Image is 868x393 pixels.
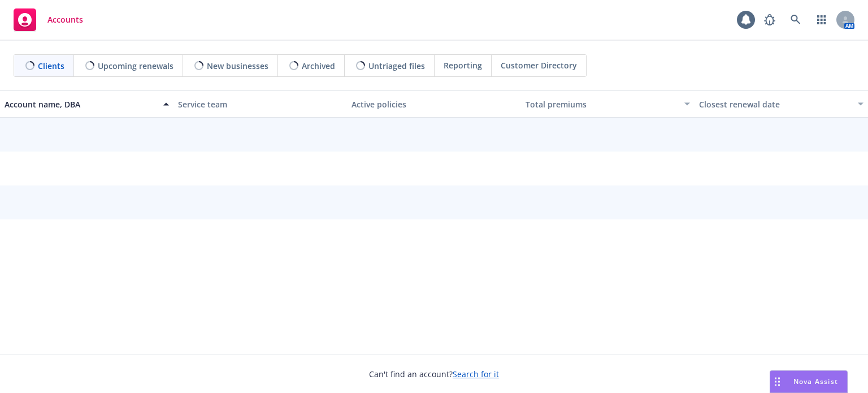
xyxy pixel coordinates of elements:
[784,8,807,31] a: Search
[369,368,499,380] span: Can't find an account?
[178,98,342,110] div: Service team
[526,98,678,110] div: Total premiums
[368,60,425,72] span: Untriaged files
[453,369,499,379] a: Search for it
[5,98,157,110] div: Account name, DBA
[770,371,784,392] div: Drag to move
[173,90,347,118] button: Service team
[521,90,695,118] button: Total premiums
[695,90,868,118] button: Closest renewal date
[302,60,335,72] span: Archived
[793,377,838,386] span: Nova Assist
[770,370,848,393] button: Nova Assist
[501,59,577,71] span: Customer Directory
[38,60,64,72] span: Clients
[810,8,833,31] a: Switch app
[207,60,268,72] span: New businesses
[444,59,482,71] span: Reporting
[699,98,851,110] div: Closest renewal date
[758,8,781,31] a: Report a Bug
[9,4,88,36] a: Accounts
[347,90,520,118] button: Active policies
[351,98,516,110] div: Active policies
[98,60,173,72] span: Upcoming renewals
[47,15,83,24] span: Accounts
